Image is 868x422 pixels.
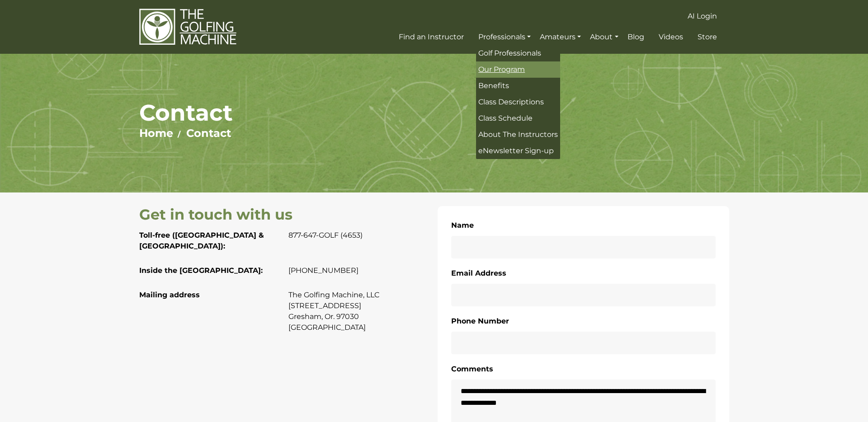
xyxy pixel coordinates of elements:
[288,265,431,276] p: [PHONE_NUMBER]
[588,29,620,45] a: About
[139,206,431,223] h2: Get in touch with us
[476,61,560,78] a: Our Program
[476,110,560,127] a: Class Schedule
[478,49,541,57] span: Golf Professionals
[451,315,509,327] label: Phone Number
[478,114,533,122] span: Class Schedule
[399,33,464,41] span: Find an Instructor
[478,65,525,74] span: Our Program
[478,146,554,155] span: eNewsletter Sign-up
[476,45,560,61] a: Golf Professionals
[476,78,560,94] a: Benefits
[625,29,646,45] a: Blog
[288,290,431,333] p: The Golfing Machine, LLC [STREET_ADDRESS] Gresham, Or. 97030 [GEOGRAPHIC_DATA]
[396,29,466,45] a: Find an Instructor
[685,8,719,24] a: AI Login
[476,127,560,143] a: About The Instructors
[451,267,506,279] label: Email Address
[698,33,717,41] span: Store
[139,291,200,299] strong: Mailing address
[476,29,533,45] a: Professionals
[139,266,263,275] strong: Inside the [GEOGRAPHIC_DATA]:
[695,29,719,45] a: Store
[186,127,231,140] a: Contact
[627,33,644,41] span: Blog
[478,81,509,90] span: Benefits
[476,143,560,159] a: eNewsletter Sign-up
[476,45,560,159] ul: Professionals
[538,29,583,45] a: Amateurs
[476,94,560,110] a: Class Descriptions
[478,98,544,106] span: Class Descriptions
[659,33,683,41] span: Videos
[478,130,558,139] span: About The Instructors
[139,127,173,140] a: Home
[139,8,236,46] img: The Golfing Machine
[451,220,474,231] label: Name
[139,231,264,250] strong: Toll-free ([GEOGRAPHIC_DATA] & [GEOGRAPHIC_DATA]):
[451,363,493,375] label: Comments
[288,230,431,241] p: 877-647-GOLF (4653)
[656,29,685,45] a: Videos
[139,99,729,127] h1: Contact
[688,12,717,20] span: AI Login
